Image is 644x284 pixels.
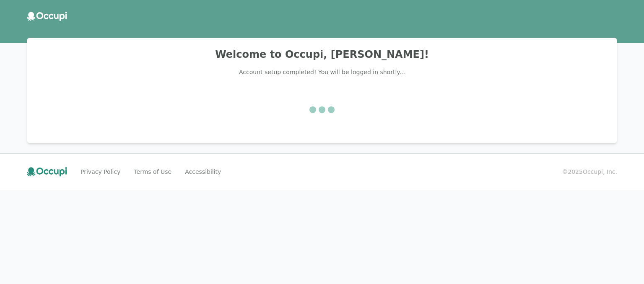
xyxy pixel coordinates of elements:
a: Privacy Policy [80,168,120,176]
p: Account setup completed! You will be logged in shortly... [37,68,607,76]
a: Accessibility [185,168,221,176]
h2: Welcome to Occupi, [PERSON_NAME]! [37,48,607,61]
small: © 2025 Occupi, Inc. [562,168,617,176]
a: Terms of Use [134,168,171,176]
